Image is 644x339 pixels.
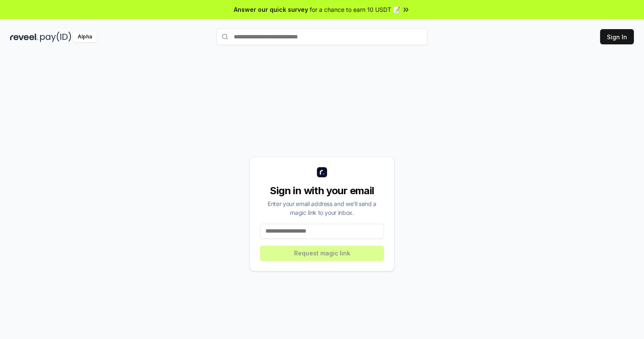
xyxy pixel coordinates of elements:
span: Answer our quick survey [234,5,308,14]
div: Sign in with your email [260,184,384,198]
img: pay_id [40,32,71,42]
div: Alpha [73,32,97,42]
img: reveel_dark [10,32,38,42]
button: Sign In [600,29,634,44]
div: Enter your email address and we’ll send a magic link to your inbox. [260,199,384,217]
img: logo_small [317,167,327,177]
span: for a chance to earn 10 USDT 📝 [310,5,400,14]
